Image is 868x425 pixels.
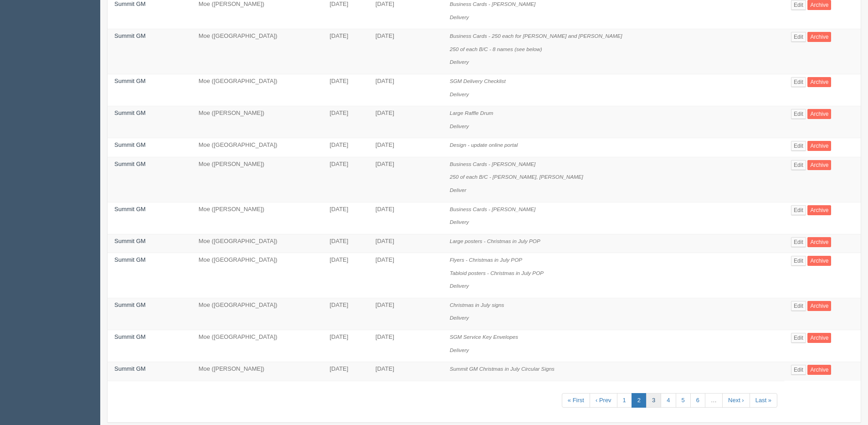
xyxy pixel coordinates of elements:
td: [DATE] [323,253,369,298]
a: Last » [750,393,777,408]
a: 5 [676,393,691,408]
a: 2 [632,393,647,408]
td: Moe ([GEOGRAPHIC_DATA]) [192,74,323,106]
a: 6 [690,393,705,408]
td: Moe ([GEOGRAPHIC_DATA]) [192,138,323,157]
td: [DATE] [323,157,369,202]
i: Delivery [450,283,469,289]
a: Archive [807,365,831,375]
a: Summit GM [114,333,146,340]
a: … [705,393,723,408]
i: 250 of each B/C - [PERSON_NAME], [PERSON_NAME] [450,174,583,180]
i: Delivery [450,219,469,225]
td: [DATE] [323,330,369,362]
a: Summit GM [114,238,146,244]
td: [DATE] [369,106,443,138]
td: Moe ([PERSON_NAME]) [192,202,323,234]
td: [DATE] [369,330,443,362]
td: [DATE] [369,74,443,106]
a: Archive [807,237,831,247]
i: 250 of each B/C - 8 names (see below) [450,46,542,52]
a: Summit GM [114,301,146,308]
td: [DATE] [323,138,369,157]
i: Tabloid posters - Christmas in July POP [450,270,544,276]
a: Edit [791,109,806,119]
td: [DATE] [323,74,369,106]
i: Business Cards - 250 each for [PERSON_NAME] and [PERSON_NAME] [450,33,622,39]
a: Edit [791,141,806,151]
i: Large posters - Christmas in July POP [450,238,540,244]
td: [DATE] [369,298,443,330]
td: Moe ([GEOGRAPHIC_DATA]) [192,234,323,253]
a: Edit [791,77,806,87]
td: [DATE] [323,29,369,74]
i: Delivery [450,59,469,65]
i: SGM Service Key Envelopes [450,334,518,340]
td: [DATE] [323,234,369,253]
a: Archive [807,301,831,311]
i: SGM Delivery Checklist [450,78,506,84]
td: [DATE] [369,29,443,74]
td: [DATE] [369,157,443,202]
td: [DATE] [369,138,443,157]
a: Edit [791,365,806,375]
a: ‹ Prev [590,393,617,408]
td: [DATE] [323,362,369,381]
td: [DATE] [369,202,443,234]
i: Business Cards - [PERSON_NAME] [450,161,535,167]
i: Flyers - Christmas in July POP [450,257,522,263]
a: Edit [791,333,806,343]
a: 1 [617,393,632,408]
i: Business Cards - [PERSON_NAME] [450,1,535,7]
td: [DATE] [369,362,443,381]
td: [DATE] [323,202,369,234]
td: Moe ([PERSON_NAME]) [192,106,323,138]
a: Summit GM [114,109,146,116]
a: Archive [807,141,831,151]
a: Archive [807,77,831,87]
a: Summit GM [114,141,146,148]
td: Moe ([PERSON_NAME]) [192,362,323,381]
a: Archive [807,256,831,266]
td: Moe ([GEOGRAPHIC_DATA]) [192,298,323,330]
a: Summit GM [114,0,146,7]
a: Archive [807,160,831,170]
td: [DATE] [323,298,369,330]
td: [DATE] [369,234,443,253]
i: Large Raffle Drum [450,110,493,116]
a: Edit [791,32,806,42]
i: Christmas in July signs [450,302,504,308]
td: [DATE] [323,106,369,138]
a: Summit GM [114,161,146,167]
td: Moe ([GEOGRAPHIC_DATA]) [192,29,323,74]
i: Summit GM Christmas in July Circular Signs [450,366,555,372]
a: Summit GM [114,32,146,39]
a: Archive [807,109,831,119]
td: Moe ([GEOGRAPHIC_DATA]) [192,330,323,362]
td: [DATE] [369,253,443,298]
td: Moe ([PERSON_NAME]) [192,157,323,202]
a: 3 [646,393,661,408]
a: « First [562,393,590,408]
i: Deliver [450,187,466,193]
i: Delivery [450,347,469,353]
i: Delivery [450,315,469,321]
i: Delivery [450,14,469,20]
a: Archive [807,333,831,343]
i: Delivery [450,123,469,129]
td: Moe ([GEOGRAPHIC_DATA]) [192,253,323,298]
a: Edit [791,160,806,170]
a: Edit [791,256,806,266]
a: Edit [791,237,806,247]
i: Design - update online portal [450,142,518,148]
a: Summit GM [114,78,146,84]
a: Summit GM [114,256,146,263]
a: Edit [791,205,806,215]
a: Archive [807,205,831,215]
a: Edit [791,301,806,311]
a: 4 [661,393,676,408]
i: Business Cards - [PERSON_NAME] [450,206,535,212]
i: Delivery [450,91,469,97]
a: Summit GM [114,206,146,212]
a: Next › [722,393,750,408]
